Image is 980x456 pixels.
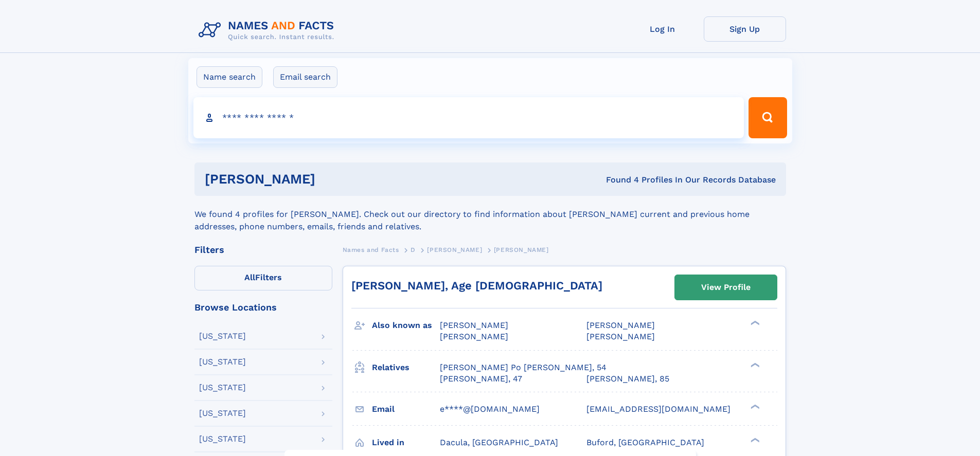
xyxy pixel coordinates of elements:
span: [PERSON_NAME] [586,320,655,330]
label: Name search [197,66,262,88]
input: search input [193,97,744,138]
a: D [411,243,416,256]
label: Email search [273,66,337,88]
button: Search Button [749,97,787,138]
h3: Lived in [372,434,440,451]
span: Dacula, [GEOGRAPHIC_DATA] [440,437,558,447]
a: [PERSON_NAME], Age [DEMOGRAPHIC_DATA] [351,279,602,292]
a: Log In [621,16,704,42]
div: [US_STATE] [199,409,246,417]
a: View Profile [675,275,777,300]
span: [PERSON_NAME] [586,332,655,341]
span: [PERSON_NAME] [427,246,482,253]
div: [US_STATE] [199,358,246,366]
div: ❯ [748,403,760,410]
h3: Also known as [372,317,440,334]
a: [PERSON_NAME], 47 [440,373,522,385]
span: [PERSON_NAME] [440,320,508,330]
div: [US_STATE] [199,384,246,392]
div: ❯ [748,320,760,326]
span: Buford, [GEOGRAPHIC_DATA] [586,437,704,447]
a: Names and Facts [343,243,399,256]
a: [PERSON_NAME], 85 [586,373,669,385]
div: ❯ [748,361,760,368]
div: View Profile [701,276,751,299]
div: [US_STATE] [199,332,246,340]
label: Filters [194,266,332,290]
span: [PERSON_NAME] [440,332,508,341]
span: All [244,272,255,282]
div: Filters [194,245,332,254]
a: [PERSON_NAME] [427,243,482,256]
div: We found 4 profiles for [PERSON_NAME]. Check out our directory to find information about [PERSON_... [194,196,786,233]
h3: Relatives [372,359,440,376]
a: [PERSON_NAME] Po [PERSON_NAME], 54 [440,362,607,373]
span: D [411,246,416,253]
h1: [PERSON_NAME] [205,173,461,186]
span: [PERSON_NAME] [494,246,549,253]
div: Browse Locations [194,303,332,312]
a: Sign Up [704,16,786,42]
div: [US_STATE] [199,435,246,443]
div: Found 4 Profiles In Our Records Database [460,174,776,186]
span: [EMAIL_ADDRESS][DOMAIN_NAME] [586,404,730,414]
div: ❯ [748,436,760,443]
h3: Email [372,400,440,418]
img: Logo Names and Facts [194,16,343,44]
